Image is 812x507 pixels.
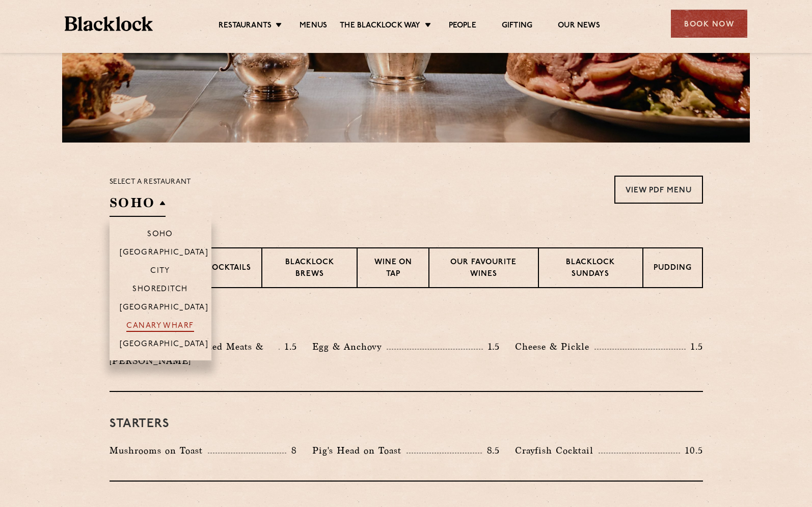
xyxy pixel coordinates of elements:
[110,314,703,327] h3: Pre Chop Bites
[110,417,703,431] h3: Starters
[65,16,153,31] img: BL_Textured_Logo-footer-cropped.svg
[110,176,192,189] p: Select a restaurant
[150,267,170,277] p: City
[147,230,173,240] p: Soho
[515,340,594,354] p: Cheese & Pickle
[558,21,600,32] a: Our News
[120,248,209,259] p: [GEOGRAPHIC_DATA]
[654,263,692,275] p: Pudding
[312,443,407,458] p: Pig's Head on Toast
[680,444,702,457] p: 10.5
[286,444,297,457] p: 8
[120,303,209,314] p: [GEOGRAPHIC_DATA]
[120,340,209,350] p: [GEOGRAPHIC_DATA]
[132,285,188,295] p: Shoreditch
[368,257,418,281] p: Wine on Tap
[273,257,347,281] p: Blacklock Brews
[126,322,194,332] p: Canary Wharf
[614,176,703,204] a: View PDF Menu
[110,194,166,217] h2: SOHO
[449,21,476,32] a: People
[206,263,251,275] p: Cocktails
[110,443,208,458] p: Mushrooms on Toast
[502,21,532,32] a: Gifting
[300,21,327,32] a: Menus
[483,340,500,353] p: 1.5
[340,21,420,32] a: The Blacklock Way
[671,10,747,38] div: Book Now
[686,340,703,353] p: 1.5
[219,21,272,32] a: Restaurants
[280,340,297,353] p: 1.5
[312,340,387,354] p: Egg & Anchovy
[549,257,632,281] p: Blacklock Sundays
[482,444,500,457] p: 8.5
[515,443,599,458] p: Crayfish Cocktail
[440,257,528,281] p: Our favourite wines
